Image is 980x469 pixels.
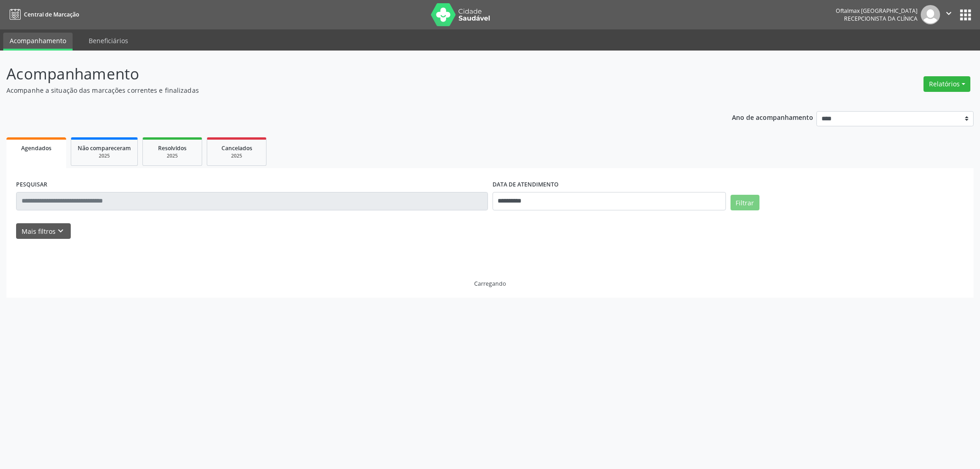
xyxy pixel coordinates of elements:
[6,7,79,22] a: Central de Marcação
[940,5,957,24] button: 
[921,5,940,24] img: img
[6,62,684,85] p: Acompanhamento
[731,195,759,210] button: Filtrar
[836,7,918,15] div: Oftalmax [GEOGRAPHIC_DATA]
[957,7,974,23] button: apps
[78,153,131,159] div: 2025
[24,11,79,18] span: Central de Marcação
[16,178,47,192] label: PESQUISAR
[16,223,71,239] button: Mais filtroskeyboard_arrow_down
[214,153,260,159] div: 2025
[3,33,73,51] a: Acompanhamento
[493,178,559,192] label: DATA DE ATENDIMENTO
[158,144,187,152] span: Resolvidos
[732,111,813,123] p: Ano de acompanhamento
[844,15,918,23] span: Recepcionista da clínica
[221,144,252,152] span: Cancelados
[6,85,684,95] p: Acompanhe a situação das marcações correntes e finalizadas
[149,153,195,159] div: 2025
[923,76,970,92] button: Relatórios
[78,144,131,152] span: Não compareceram
[21,144,51,152] span: Agendados
[944,8,954,18] i: 
[82,33,135,49] a: Beneficiários
[474,280,506,288] div: Carregando
[56,226,66,236] i: keyboard_arrow_down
